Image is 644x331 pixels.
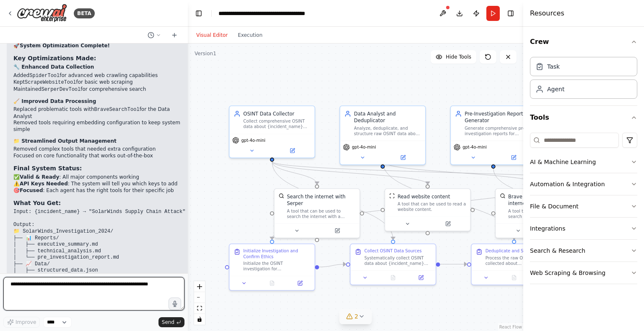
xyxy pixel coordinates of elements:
button: Open in side panel [383,154,422,162]
img: BraveSearchTool [500,193,505,198]
div: Crew [530,54,637,105]
li: 🎯 : Each agent has the right tools for their specific job [13,187,185,194]
div: ScrapeWebsiteToolRead website contentA tool that can be used to read a website content. [384,188,471,231]
button: Open in side panel [409,274,433,282]
div: Deduplicate and Structure Data [486,248,551,254]
div: Version 1 [195,50,216,57]
button: AI & Machine Learning [530,151,637,173]
div: Collect OSINT Data Sources [364,248,422,254]
span: gpt-4o-mini [241,138,265,143]
div: BraveSearchToolBrave Web Search the internetA tool that can be used to search the internet with a... [495,188,582,239]
img: ScrapeWebsiteTool [389,193,395,198]
div: Search the internet with Serper [287,193,355,207]
button: No output available [499,274,529,282]
div: Brave Web Search the internet [508,193,576,207]
div: Deduplicate and Structure DataProcess the raw OSINT data collected about {incident_name} to: 1. I... [471,244,557,285]
button: 2 [340,309,372,324]
li: Maintained for comprehensive search [13,86,185,93]
code: BraveSearchTool [94,107,140,113]
g: Edge from 2c2aaedf-ed81-47d9-9b71-ce3a163e065f to 25d67e87-2667-4431-b11c-ddb873831780 [440,261,467,267]
div: Analyze, deduplicate, and structure raw OSINT data about {incident_name} to create clean, organiz... [354,126,421,136]
div: Pre-Investigation Report GeneratorGenerate comprehensive pre-investigation reports for {incident_... [450,105,537,165]
div: OSINT Data Collector [243,110,310,117]
button: Switch to previous chat [144,30,164,40]
li: Added for advanced web crawling capabilities [13,72,185,80]
button: zoom out [194,292,205,303]
div: Read website content [397,193,450,200]
span: Hide Tools [446,54,471,60]
button: Send [158,317,184,327]
div: SerperDevToolSearch the internet with SerperA tool that can be used to search the internet with a... [274,188,360,239]
button: Click to speak your automation idea [169,298,181,310]
div: Initialize the OSINT investigation for {incident_name} by: 1. Confirming adherence to ethical OSI... [243,261,310,272]
div: OSINT Data CollectorCollect comprehensive OSINT data about {incident_name} from multiple legal pu... [229,105,315,158]
li: Focused on core functionality that works out-of-the-box [13,153,185,159]
img: Logo [17,4,67,23]
button: zoom in [194,281,205,292]
button: Hide right sidebar [505,8,517,19]
span: Send [162,319,174,326]
button: Execution [233,30,267,40]
div: Process the raw OSINT data collected about {incident_name} to: 1. Identify and remove duplicate i... [486,255,553,266]
div: Collect comprehensive OSINT data about {incident_name} from multiple legal public sources includi... [243,118,310,129]
strong: 🔧 Enhanced Data Collection [13,64,94,70]
div: Initialize Investigation and Confirm EthicsInitialize the OSINT investigation for {incident_name}... [229,244,315,291]
div: A tool that can be used to search the internet with a search_query. Supports different search typ... [287,208,355,219]
h2: 🚀 [13,43,185,49]
button: Open in side panel [428,220,467,228]
div: Initialize Investigation and Confirm Ethics [243,248,310,259]
button: Visual Editor [191,30,233,40]
div: Data Analyst and DeduplicatorAnalyze, deduplicate, and structure raw OSINT data about {incident_n... [340,105,426,165]
strong: Valid & Ready [20,174,59,180]
img: SerperDevTool [278,193,284,198]
button: Search & Research [530,240,637,262]
button: Automation & Integration [530,173,637,195]
button: Tools [530,106,637,129]
strong: What You Get: [13,200,61,206]
strong: Final System Status: [13,165,82,172]
button: File & Document [530,195,637,217]
li: Removed complex tools that needed extra configuration [13,146,185,153]
div: A tool that can be used to search the internet with a search_query. [508,208,576,219]
button: Hide Tools [431,50,476,64]
button: Crew [530,30,637,54]
button: Open in side panel [288,279,312,287]
code: SpiderTool [29,73,60,79]
strong: System Optimization Complete! [20,43,110,49]
div: Data Analyst and Deduplicator [354,110,421,124]
div: React Flow controls [194,281,205,325]
span: gpt-4o-mini [462,144,487,150]
span: 2 [355,312,358,321]
button: Hide left sidebar [193,8,205,19]
li: ✅ : All major components working [13,174,185,181]
button: No output available [257,279,287,287]
button: fit view [194,303,205,314]
div: Generate comprehensive pre-investigation reports for {incident_name} that provide initial threat ... [465,126,532,136]
li: ⚠️ : The system will tell you which keys to add [13,181,185,187]
code: SerperDevTool [42,87,81,92]
button: Improve [3,317,40,328]
div: BETA [74,8,95,18]
strong: Key Optimizations Made: [13,55,96,62]
button: Open in side panel [318,226,357,235]
button: toggle interactivity [194,314,205,325]
h4: Resources [530,8,564,18]
g: Edge from 676a6b70-de47-4f59-8062-370281d1c167 to dd47f30c-66ca-4f78-8892-38ff412e5603 [269,162,321,185]
code: ScrapeWebsiteTool [25,80,76,85]
code: Input: {incident_name} → "SolarWinds Supply Chain Attack" Output: 📁 SolarWinds_Investigation_2024... [13,209,185,319]
div: Pre-Investigation Report Generator [465,110,532,124]
button: Start a new chat [168,30,181,40]
strong: API Keys Needed [20,181,68,187]
div: Agent [547,85,564,93]
div: Systematically collect OSINT data about {incident_name} from multiple legal public sources: 1. Se... [364,255,431,266]
li: Kept for basic web scraping [13,79,185,86]
g: Edge from 8200266d-4777-4b79-b171-1deffc960bfc to b98e3f58-c252-48ba-b6b8-5cc33937cc17 [490,168,639,239]
div: Task [547,62,560,71]
strong: Focused [20,187,43,193]
button: Open in side panel [494,154,533,162]
div: Collect OSINT Data SourcesSystematically collect OSINT data about {incident_name} from multiple l... [350,244,436,285]
button: Web Scraping & Browsing [530,262,637,284]
strong: 📁 Streamlined Output Management [13,138,117,144]
span: Improve [16,319,36,326]
div: Tools [530,129,637,291]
